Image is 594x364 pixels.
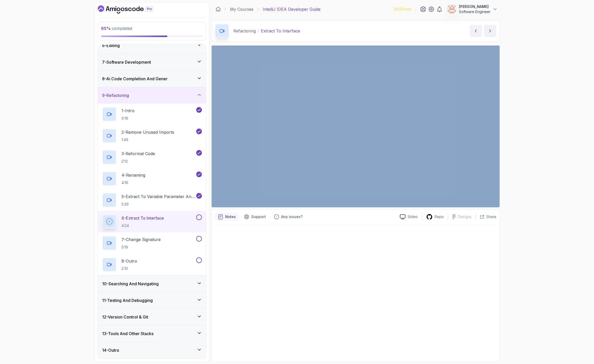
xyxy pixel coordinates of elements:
p: 2:13 [122,159,155,164]
button: 8-Outro2:10 [102,257,202,272]
button: 12-Version Control & Git [98,309,206,325]
p: Any issues? [281,214,303,219]
p: 4:24 [122,223,164,228]
p: Designs [458,214,471,219]
h3: 14 - Outro [102,347,119,353]
img: user profile image [447,4,457,14]
h3: 13 - Tools And Other Stacks [102,331,153,337]
a: Repo [422,214,448,220]
button: Feedback button [271,213,306,221]
button: 13-Tools And Other Stacks [98,325,206,342]
p: IntelliJ IDEA Developer Guide [263,6,321,12]
button: 14-Outro [98,342,206,358]
p: 1:49 [122,137,174,142]
p: Refactoring [233,28,256,34]
p: Extract To Interface [261,28,300,34]
p: Notes [225,214,236,219]
button: 1-Intro0:16 [102,107,202,121]
p: 1 - Intro [122,108,135,114]
a: Dashboard [98,5,165,14]
p: 4:16 [122,180,145,185]
p: Share [486,214,496,219]
p: 1302 Points [394,7,412,12]
p: Software Engineer [459,9,490,14]
button: 8-Ai Code Completion And Gener [98,71,206,87]
h3: 10 - Searching And Navigating [102,281,159,287]
span: completed [101,26,132,31]
h3: 11 - Testing And Debugging [102,297,153,303]
p: 7 - Change Signature [122,236,161,243]
p: 0:16 [122,116,135,121]
h3: 9 - Refactoring [102,92,129,98]
p: 5 - Extract To Variable Parameter And More [122,194,195,200]
p: 5:26 [122,202,195,207]
h3: 12 - Version Control & Git [102,314,148,320]
p: 2:10 [122,266,137,271]
iframe: 6 - Extract To Interface [212,45,500,207]
span: 65 % [101,26,111,31]
p: 8 - Outro [122,258,137,264]
button: previous content [470,25,482,37]
button: Support button [241,213,269,221]
p: 3 - Reformat Code [122,151,155,157]
p: 6 - Extract To Interface [122,215,164,221]
p: Slides [408,214,418,219]
button: next content [484,25,496,37]
a: My Courses [230,6,254,12]
button: 2-Remove Unused Imports1:49 [102,129,202,143]
p: [PERSON_NAME] [459,4,490,9]
button: 5-Extract To Variable Parameter And More5:26 [102,193,202,207]
p: 4 - Renaming [122,172,145,178]
button: Share [476,214,496,219]
p: Support [251,214,266,219]
button: 7-Change Signature5:19 [102,236,202,250]
button: 4-Renaming4:16 [102,172,202,186]
button: 6-Editing [98,37,206,54]
button: user profile image[PERSON_NAME]Software Engineer [447,4,498,14]
button: notes button [215,213,239,221]
a: Slides [396,214,422,220]
a: Dashboard [216,7,221,12]
h3: 8 - Ai Code Completion And Gener [102,76,168,82]
h3: 7 - Software Development [102,59,151,65]
p: 5:19 [122,245,161,250]
h3: 6 - Editing [102,42,120,49]
p: Repo [435,214,444,219]
button: 7-Software Development [98,54,206,70]
button: 10-Searching And Navigating [98,276,206,292]
button: 11-Testing And Debugging [98,292,206,309]
button: 6-Extract To Interface4:24 [102,214,202,229]
button: 3-Reformat Code2:13 [102,150,202,164]
button: 9-Refactoring [98,87,206,104]
p: 2 - Remove Unused Imports [122,129,174,135]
